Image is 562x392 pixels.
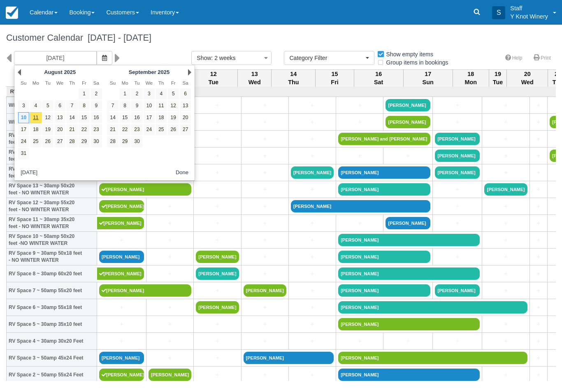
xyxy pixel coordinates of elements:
th: 12 Tue [189,69,238,87]
a: + [291,371,334,379]
a: + [244,303,286,312]
img: checkfront-main-nav-mini-logo.png [6,7,18,19]
a: + [196,371,239,379]
a: + [196,219,239,228]
a: 12 [42,112,53,123]
a: 11 [156,100,167,111]
a: 6 [54,100,65,111]
span: [DATE] - [DATE] [83,32,151,43]
a: + [149,219,191,228]
a: + [196,168,239,177]
span: Thursday [158,80,164,85]
a: + [291,236,334,244]
a: 26 [42,136,53,147]
a: [PERSON_NAME] [338,301,527,314]
a: 8 [119,100,130,111]
th: RV Space 11 ~ 30amp 35x20 feet - NO WINTER WATER [7,215,97,232]
a: + [196,286,239,295]
a: 30 [131,136,142,147]
a: 18 [156,112,167,123]
a: + [244,152,286,160]
a: 4 [156,88,167,99]
a: + [484,270,527,278]
a: + [99,236,144,244]
th: 17 Sun [403,69,453,87]
a: 6 [180,88,191,99]
a: 27 [180,124,191,135]
th: Winery Dry site 1, 30amp [7,97,97,114]
a: 2 [91,88,102,99]
a: [PERSON_NAME] [338,251,430,263]
a: 20 [180,112,191,123]
a: 5 [168,88,179,99]
span: Monday [33,80,39,85]
a: + [484,202,527,211]
a: + [532,286,545,295]
span: Wednesday [56,80,63,85]
a: + [435,253,480,261]
th: RV Space 9 ~ 30amp 50x18 feet - NO WINTER WATER [7,249,97,265]
th: Winery Dry site 2, 30amp [7,114,97,131]
th: RV Space 6 ~ 30amp 55x18 feet [7,299,97,316]
a: + [532,354,545,362]
span: Friday [82,80,86,85]
a: 17 [18,124,29,135]
th: 20 Wed [507,69,548,87]
a: + [532,118,545,127]
span: September [129,69,156,75]
a: + [291,253,334,261]
a: 23 [91,124,102,135]
a: [PERSON_NAME] [338,352,527,364]
a: [PERSON_NAME] [99,200,144,212]
a: 29 [79,136,90,147]
a: + [149,354,191,362]
a: + [386,337,430,346]
a: + [435,219,480,228]
a: + [149,337,191,346]
button: Category Filter [284,51,374,65]
a: + [244,168,286,177]
a: + [99,337,144,346]
a: 13 [180,100,191,111]
a: 12 [168,100,179,111]
a: + [149,202,191,211]
a: + [244,371,286,379]
th: RV Space 13 ~ 30amp 50x20 feet - NO WINTER WATER [7,181,97,198]
a: 24 [18,136,29,147]
a: 7 [66,100,77,111]
a: [PERSON_NAME] [291,166,334,179]
a: Help [500,52,527,64]
a: 4 [30,100,41,111]
a: + [244,320,286,329]
th: 15 Fri [316,69,354,87]
a: + [291,135,334,143]
a: [PERSON_NAME] [244,352,334,364]
a: [PERSON_NAME] [99,251,144,263]
a: [PERSON_NAME] [484,183,527,196]
a: + [532,303,545,312]
a: + [196,354,239,362]
a: + [532,135,545,143]
a: + [196,135,239,143]
p: Y Knot Winery [510,12,548,21]
span: Show [197,55,211,61]
a: [PERSON_NAME] [99,352,144,364]
a: + [532,202,545,211]
span: Friday [171,80,176,85]
a: 19 [168,112,179,123]
a: + [532,270,545,278]
a: 14 [107,112,118,123]
span: August [44,69,63,75]
a: + [291,118,334,127]
a: 10 [18,112,29,123]
a: 25 [156,124,167,135]
a: + [244,135,286,143]
a: 2 [131,88,142,99]
a: + [338,101,381,110]
span: Wednesday [146,80,153,85]
a: 15 [79,112,90,123]
a: 23 [131,124,142,135]
a: + [244,101,286,110]
a: + [484,135,527,143]
a: + [149,320,191,329]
